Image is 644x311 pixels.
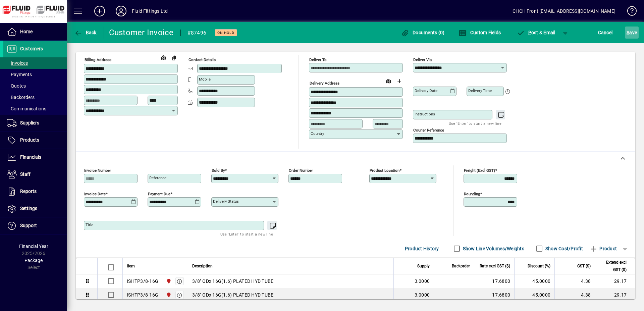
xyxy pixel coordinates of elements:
mat-label: Mobile [199,77,211,82]
td: 4.38 [554,274,595,288]
a: Settings [3,200,67,217]
a: View on map [158,52,169,63]
div: CHCH Front [EMAIL_ADDRESS][DOMAIN_NAME] [513,6,615,16]
span: Support [20,223,37,228]
a: Invoices [3,57,67,69]
a: Home [3,23,67,40]
span: Package [24,258,43,263]
div: Fluid Fittings Ltd [132,6,168,16]
mat-label: Invoice number [84,168,111,173]
a: Staff [3,166,67,183]
span: CHRISTCHURCH [164,277,172,285]
span: Supply [417,262,430,270]
div: ISHTP3/8-16G [127,292,158,298]
span: Home [20,29,33,34]
span: Item [127,262,135,270]
span: Communications [7,106,46,111]
div: 17.6800 [478,292,510,298]
div: 17.6800 [478,278,510,284]
mat-label: Reference [149,175,166,180]
td: 29.17 [595,274,635,288]
mat-label: Payment due [148,192,170,196]
span: Customers [20,46,43,51]
label: Show Cost/Profit [544,245,583,252]
span: CHRISTCHURCH [164,291,172,299]
button: Cancel [596,27,614,39]
button: Post & Email [513,27,559,39]
a: Financials [3,149,67,166]
mat-label: Rounding [464,192,480,196]
span: Reports [20,189,37,194]
span: Extend excl GST ($) [599,259,627,273]
span: Payments [7,72,32,77]
span: Backorders [7,95,35,100]
span: P [528,30,531,35]
mat-label: Freight (excl GST) [464,168,495,173]
div: ISHTP3/8-16G [127,278,158,284]
button: Copy to Delivery address [169,52,179,63]
td: 4.38 [554,288,595,302]
button: Documents (0) [399,27,446,39]
span: On hold [217,31,234,35]
app-page-header-button: Back [67,27,104,39]
button: Save [625,27,639,39]
button: Custom Fields [457,27,502,39]
span: ost & Email [517,30,555,35]
td: 29.17 [595,288,635,302]
td: 45.0000 [514,288,554,302]
mat-label: Title [86,222,93,227]
button: Add [89,5,110,17]
span: Suppliers [20,120,39,125]
a: Suppliers [3,115,67,132]
span: Cancel [598,27,613,38]
mat-label: Invoice date [84,192,106,196]
a: Knowledge Base [622,1,636,23]
label: Show Line Volumes/Weights [462,245,524,252]
span: Back [74,30,97,35]
span: Product History [405,243,439,254]
mat-label: Delivery time [468,88,492,93]
span: Quotes [7,83,26,89]
mat-label: Sold by [212,168,225,173]
div: Customer Invoice [109,27,174,38]
mat-label: Instructions [415,112,435,116]
mat-label: Delivery date [415,88,437,93]
div: #87496 [187,28,207,38]
span: Settings [20,206,37,211]
span: GST ($) [577,262,591,270]
span: Products [20,137,39,143]
mat-label: Courier Reference [413,128,444,133]
button: Product [586,243,620,255]
mat-hint: Use 'Enter' to start a new line [449,119,501,127]
a: Payments [3,69,67,80]
mat-label: Deliver via [413,57,432,62]
span: Description [192,262,213,270]
span: Rate excl GST ($) [480,262,510,270]
mat-label: Delivery status [213,199,239,204]
span: Discount (%) [528,262,550,270]
a: Communications [3,103,67,114]
span: Backorder [452,262,470,270]
span: Financials [20,154,41,160]
a: View on map [383,75,394,86]
mat-label: Product location [370,168,399,173]
span: S [627,30,629,35]
a: Support [3,217,67,234]
mat-hint: Use 'Enter' to start a new line [220,230,273,238]
td: 45.0000 [514,274,554,288]
button: Product History [402,243,442,255]
span: 3.0000 [415,278,430,284]
span: 3/8" ODx 16G(1.6) PLATED HYD TUBE [192,292,273,298]
span: Documents (0) [401,30,445,35]
button: Profile [110,5,132,17]
mat-label: Deliver To [309,57,327,62]
a: Reports [3,183,67,200]
span: Product [590,243,617,254]
mat-label: Order number [289,168,313,173]
span: ave [627,27,637,38]
span: Invoices [7,60,28,66]
span: Custom Fields [459,30,501,35]
a: Products [3,132,67,149]
span: 3/8" ODx 16G(1.6) PLATED HYD TUBE [192,278,273,284]
a: Backorders [3,92,67,103]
